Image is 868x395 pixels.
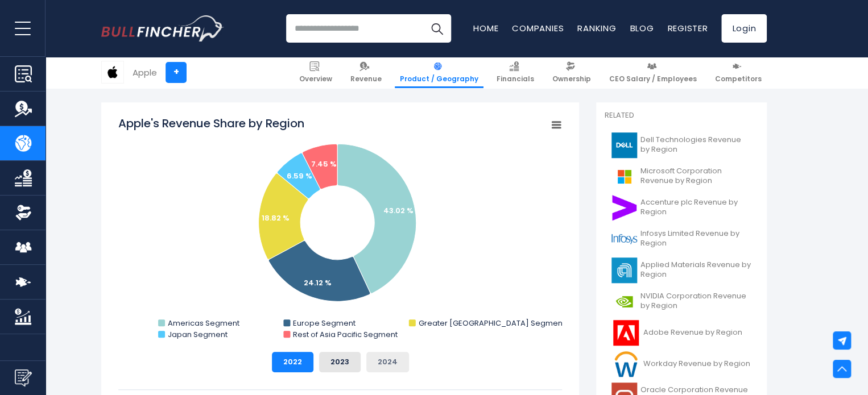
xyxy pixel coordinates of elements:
span: Product / Geography [400,74,478,84]
text: Europe Segment [293,318,356,329]
span: Financials [497,74,534,84]
a: NVIDIA Corporation Revenue by Region [605,286,758,317]
button: 2022 [272,352,313,372]
img: ADBE logo [611,320,640,346]
span: Infosys Limited Revenue by Region [640,229,751,248]
a: Financials [491,57,539,88]
a: Ownership [547,57,596,88]
img: AAPL logo [102,61,123,83]
a: Infosys Limited Revenue by Region [605,223,758,255]
button: Search [423,14,451,43]
a: Ranking [577,22,616,34]
a: Home [473,22,498,34]
span: Ownership [552,74,591,84]
span: NVIDIA Corporation Revenue by Region [640,292,751,311]
span: Accenture plc Revenue by Region [640,198,751,217]
div: Apple [133,66,157,79]
a: Microsoft Corporation Revenue by Region [605,161,758,192]
text: 24.12 % [304,277,332,288]
p: Related [605,111,758,120]
text: 43.02 % [383,205,414,216]
a: Competitors [710,57,767,88]
button: 2024 [366,352,409,372]
img: Ownership [15,204,32,221]
button: 2023 [319,352,361,372]
span: Overview [299,74,332,84]
text: Greater [GEOGRAPHIC_DATA] Segment [419,318,565,329]
a: Blog [630,22,654,34]
a: Go to homepage [101,15,224,41]
a: Revenue [345,57,387,88]
a: Companies [512,22,564,34]
img: INFY logo [611,226,637,252]
span: Dell Technologies Revenue by Region [640,135,751,155]
a: Register [667,22,708,34]
span: Applied Materials Revenue by Region [640,260,751,280]
tspan: Apple's Revenue Share by Region [118,115,304,131]
a: Overview [294,57,337,88]
img: ACN logo [611,195,637,221]
text: 7.45 % [311,159,337,169]
text: 18.82 % [262,213,290,223]
text: Japan Segment [168,329,228,340]
svg: Apple's Revenue Share by Region [118,115,562,343]
a: Dell Technologies Revenue by Region [605,130,758,161]
img: NVDA logo [611,289,637,314]
span: Competitors [715,74,762,84]
text: 6.59 % [287,171,312,181]
span: Workday Revenue by Region [643,359,750,369]
a: Login [721,14,767,43]
a: Workday Revenue by Region [605,348,758,380]
text: Americas Segment [168,318,239,329]
img: DELL logo [611,132,637,158]
a: Applied Materials Revenue by Region [605,255,758,286]
a: Adobe Revenue by Region [605,317,758,348]
span: Adobe Revenue by Region [643,328,742,338]
img: Bullfincher logo [101,15,224,41]
img: AMAT logo [611,257,637,283]
img: MSFT logo [611,164,637,189]
a: Accenture plc Revenue by Region [605,192,758,223]
img: WDAY logo [611,351,640,377]
span: Revenue [350,74,382,84]
a: CEO Salary / Employees [604,57,702,88]
a: Product / Geography [395,57,483,88]
a: + [166,62,187,83]
span: Microsoft Corporation Revenue by Region [640,167,751,186]
span: CEO Salary / Employees [609,74,697,84]
text: Rest of Asia Pacific Segment [293,329,398,340]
